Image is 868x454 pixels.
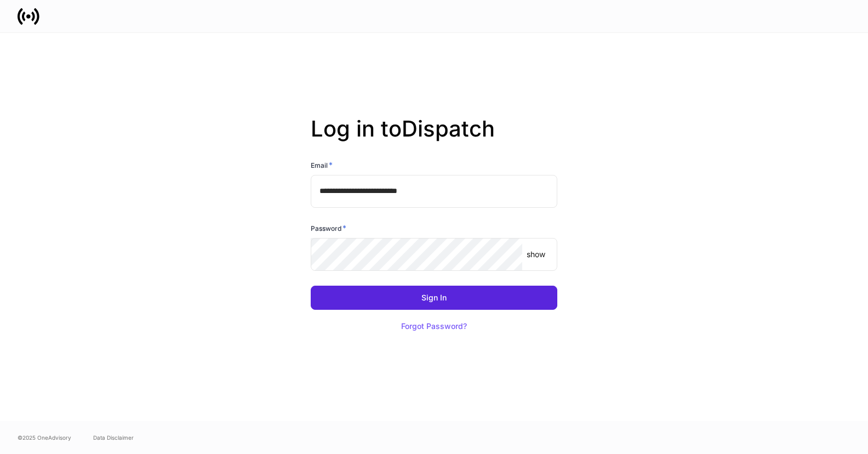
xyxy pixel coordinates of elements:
[387,314,481,338] button: Forgot Password?
[527,249,545,260] p: show
[18,433,71,442] span: © 2025 OneAdvisory
[311,286,557,310] button: Sign In
[401,322,467,330] div: Forgot Password?
[311,116,557,160] h2: Log in to Dispatch
[311,160,333,171] h6: Email
[421,294,447,302] div: Sign In
[93,433,134,442] a: Data Disclaimer
[311,223,346,234] h6: Password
